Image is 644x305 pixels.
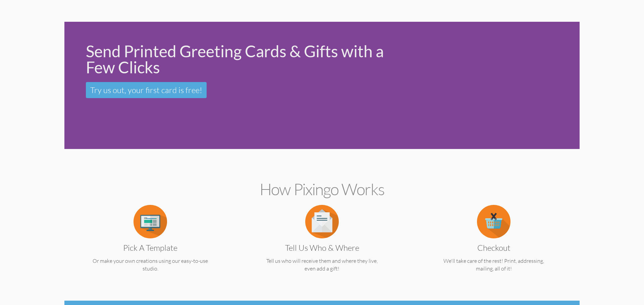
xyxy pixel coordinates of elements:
[426,243,561,252] h3: Checkout
[421,218,567,273] a: Checkout We'll take care of the rest! Print, addressing, mailing, all of it!
[421,257,567,273] p: We'll take care of the rest! Print, addressing, mailing, all of it!
[249,218,395,273] a: Tell us Who & Where Tell us who will receive them and where they live, even add a gift!
[77,218,223,273] a: Pick a Template Or make your own creations using our easy-to-use studio.
[254,243,390,252] h3: Tell us Who & Where
[477,205,511,238] img: item.alt
[77,257,223,273] p: Or make your own creations using our easy-to-use studio.
[249,257,395,273] p: Tell us who will receive them and where they live, even add a gift!
[83,243,218,252] h3: Pick a Template
[305,205,339,238] img: item.alt
[133,205,167,238] img: item.alt
[90,85,202,95] span: Try us out, your first card is free!
[86,43,402,75] div: Send Printed Greeting Cards & Gifts with a Few Clicks
[86,82,207,98] a: Try us out, your first card is free!
[76,180,568,198] h2: How Pixingo works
